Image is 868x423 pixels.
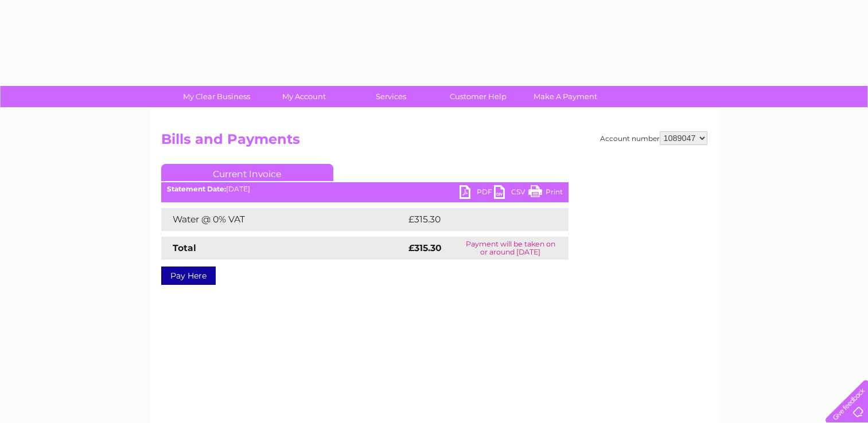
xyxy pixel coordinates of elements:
h2: Bills and Payments [161,131,707,153]
div: Account number [600,131,707,145]
td: Payment will be taken on or around [DATE] [453,237,568,260]
div: [DATE] [161,185,569,193]
td: £315.30 [406,208,547,231]
a: Services [344,86,438,107]
a: Customer Help [431,86,526,107]
a: My Clear Business [169,86,264,107]
strong: Total [173,242,196,253]
a: Pay Here [161,267,216,285]
strong: £315.30 [408,242,442,253]
b: Statement Date: [167,185,226,193]
a: Print [528,185,563,202]
td: Water @ 0% VAT [161,208,406,231]
a: CSV [494,185,528,202]
a: PDF [460,185,494,202]
a: Make A Payment [518,86,613,107]
a: My Account [256,86,351,107]
a: Current Invoice [161,164,333,181]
